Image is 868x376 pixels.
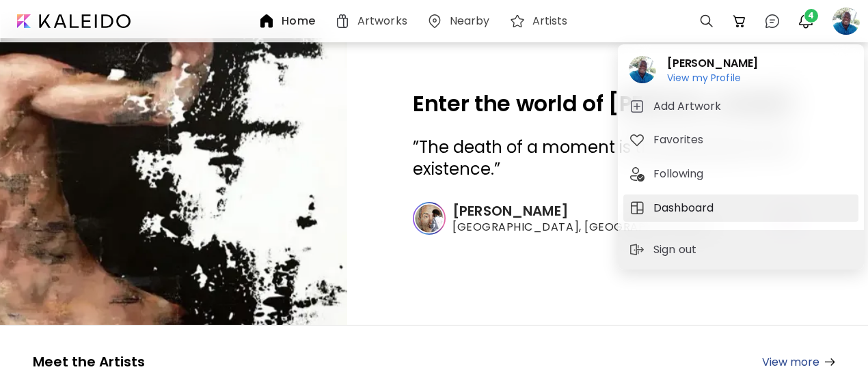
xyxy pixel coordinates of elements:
[667,72,758,84] h6: View my Profile
[629,132,645,148] img: tab
[623,160,858,188] button: tabFollowing
[623,194,858,222] button: tabDashboard
[629,242,645,258] img: sign-out
[653,242,701,258] p: Sign out
[629,166,645,182] img: tab
[653,166,707,182] h5: Following
[623,93,858,120] button: tabAdd Artwork
[623,126,858,154] button: tabFavorites
[653,132,707,148] h5: Favorites
[623,236,706,263] button: sign-outSign out
[653,98,725,115] h5: Add Artwork
[629,98,645,115] img: tab
[653,200,718,216] h5: Dashboard
[629,200,645,216] img: tab
[667,55,758,72] h2: [PERSON_NAME]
